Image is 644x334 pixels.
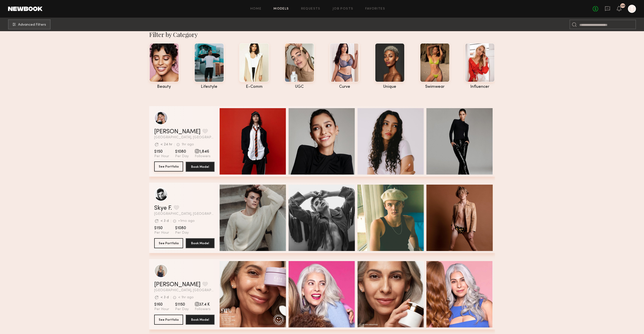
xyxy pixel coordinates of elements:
button: Advanced Filters [8,19,51,29]
span: Per Day [175,307,189,312]
span: $1080 [175,149,189,154]
span: $150 [154,226,169,231]
button: See Portfolio [154,238,183,248]
a: Models [273,7,289,11]
div: < 3 d [160,296,169,299]
span: $1080 [175,226,189,231]
span: Per Hour [154,154,169,159]
button: Book Model [186,162,215,172]
div: lifestyle [194,85,224,89]
a: Job Posts [333,7,353,11]
div: influencer [465,85,495,89]
div: curve [330,85,359,89]
a: Skye F. [154,205,172,211]
a: Home [250,7,262,11]
div: swimwear [420,85,450,89]
a: T [628,5,636,13]
div: Filter by Category [149,30,495,38]
a: See Portfolio [154,162,183,172]
div: e-comm [239,85,269,89]
span: [GEOGRAPHIC_DATA], [GEOGRAPHIC_DATA] [154,289,215,292]
a: Requests [301,7,320,11]
span: Per Hour [154,231,169,235]
div: < 24 hr [160,143,172,146]
div: unique [375,85,405,89]
span: Advanced Filters [18,23,46,27]
button: Book Model [186,238,215,248]
span: $1150 [175,302,189,307]
div: 29 [621,5,625,7]
div: 1hr ago [182,143,194,146]
div: < 1hr ago [178,296,194,299]
div: < 3 d [160,219,169,223]
span: [GEOGRAPHIC_DATA], [GEOGRAPHIC_DATA] [154,136,215,139]
span: $150 [154,149,169,154]
a: [PERSON_NAME] [154,282,200,288]
div: UGC [285,85,314,89]
span: $160 [154,302,169,307]
span: Followers [195,307,211,312]
button: Book Model [186,315,215,325]
span: Per Day [175,231,189,235]
span: 1,846 [195,149,211,154]
a: Favorites [365,7,385,11]
span: Followers [195,154,211,159]
span: [GEOGRAPHIC_DATA], [GEOGRAPHIC_DATA] [154,212,215,216]
div: +1mo ago [178,219,195,223]
button: See Portfolio [154,315,183,325]
button: See Portfolio [154,161,183,172]
span: 37.4 K [195,302,211,307]
a: [PERSON_NAME] [154,129,200,135]
span: Per Hour [154,307,169,312]
div: beauty [149,85,179,89]
span: Per Day [175,154,189,159]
